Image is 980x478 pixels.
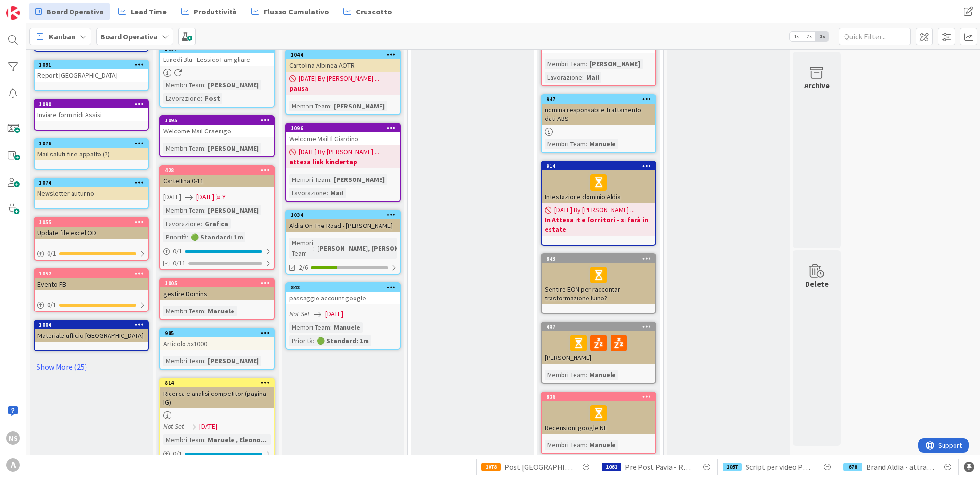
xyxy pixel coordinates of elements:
span: 0/11 [173,258,185,268]
div: Lavorazione [545,72,582,83]
div: 428Cartellina 0-11 [160,166,274,187]
a: Show More (25) [34,359,149,374]
a: Produttività [175,3,243,20]
div: 1078 [481,463,501,471]
div: Membri Team [289,238,313,259]
span: : [187,232,188,242]
div: Mail [584,72,601,83]
div: 1091 [35,60,148,69]
div: 914 [542,162,655,170]
div: Welcome Mail Orsenigo [160,125,274,137]
a: Board Operativa [29,3,110,20]
span: : [201,93,202,104]
div: [PERSON_NAME], [PERSON_NAME] [315,243,425,253]
div: Articolo 5x1000 [160,337,274,350]
span: Kanban [49,31,75,42]
div: 1004Materiale ufficio [GEOGRAPHIC_DATA] [35,321,148,342]
div: Ricerca e analisi competitor (pagina IG) [160,387,274,408]
div: 1090 [39,101,148,108]
div: nomina responsabile trattamento dati ABS [542,104,655,125]
div: Manuele , Eleono... [206,434,269,445]
b: attesa link kindertap [289,157,397,167]
div: 🟢 Standard: 1m [314,335,371,346]
b: Board Operativa [100,32,158,41]
div: 487 [542,323,655,331]
div: 1091 [39,61,148,68]
div: Lunedì Blu - Lessico Famigliare [160,53,274,66]
div: Membri Team [289,174,330,185]
div: 1076Mail saluti fine appalto (?) [35,139,148,160]
i: Not Set [289,310,310,318]
a: 1095Welcome Mail OrsenigoMembri Team:[PERSON_NAME] [159,115,275,157]
span: Support [20,1,44,13]
a: 914Intestazione dominio Aldia[DATE] By [PERSON_NAME] ...In Attesa it e fornitori - si farà in estate [541,161,656,246]
div: 947 [542,95,655,104]
span: : [586,59,587,69]
a: 1005gestire DominsMembri Team:Manuele [159,278,275,320]
div: Priorità [163,232,187,242]
a: 1052Evento FB0/1 [34,268,149,312]
span: Pre Post Pavia - Re Artù! FINE AGOSTO [625,461,693,473]
div: Archive [804,80,830,91]
div: 814 [160,379,274,387]
span: : [204,356,206,366]
div: Membri Team [163,306,204,316]
div: 1052 [35,269,148,278]
div: 836 [546,394,655,400]
span: : [313,335,314,346]
div: Materiale ufficio [GEOGRAPHIC_DATA] [35,329,148,342]
span: Script per video PROMO CE [746,461,814,473]
div: 843 [546,255,655,262]
div: Membri Team [163,434,204,445]
div: Update file excel OD [35,227,148,239]
div: 428 [165,167,274,174]
div: Evento FB [35,278,148,290]
div: 1061 [602,463,621,471]
div: Membri Team [545,440,586,450]
div: 428 [160,166,274,175]
span: 0 / 1 [173,449,182,459]
div: 1057 [723,463,742,471]
div: 836Recensioni google NE [542,393,655,434]
div: 1096 [291,125,400,131]
div: 1095 [160,116,274,125]
div: Mail saluti fine appalto (?) [35,148,148,160]
div: Membri Team [163,205,204,215]
div: Lavorazione [163,218,201,229]
div: 1005gestire Domins [160,279,274,300]
a: 843Sentire EON per raccontar trasformazione luino? [541,253,656,314]
span: : [201,218,202,229]
a: 1034Aldia On The Road - [PERSON_NAME]Membri Team:[PERSON_NAME], [PERSON_NAME]2/6 [285,210,401,275]
span: 2/6 [299,263,308,273]
div: [PERSON_NAME] [206,205,261,215]
div: Recensioni google NE [542,401,655,434]
div: 487[PERSON_NAME] [542,323,655,364]
a: 487[PERSON_NAME]Membri Team:Manuele [541,322,656,384]
span: [DATE] [199,421,217,431]
div: 1076 [39,140,148,147]
div: 814Ricerca e analisi competitor (pagina IG) [160,379,274,408]
div: 1074Newsletter autunno [35,179,148,200]
span: 2x [803,32,816,41]
div: Manuele [587,370,618,380]
div: Manuele [587,139,618,149]
div: gestire Domins [160,287,274,300]
span: : [204,306,206,316]
div: 985 [160,329,274,337]
div: 1044 [291,51,400,58]
div: 0/1 [160,448,274,460]
div: passaggio account google [286,292,400,304]
div: Y [222,192,226,202]
div: 1055 [35,218,148,227]
div: 0/1 [35,299,148,311]
div: 985 [165,330,274,336]
span: [DATE] [196,192,214,202]
span: : [204,434,206,445]
div: 1095Welcome Mail Orsenigo [160,116,274,137]
div: Cartellina 0-11 [160,175,274,187]
span: : [204,143,206,154]
div: Aldia On The Road - [PERSON_NAME] [286,219,400,232]
a: 1044Cartolina Albinea AOTR[DATE] By [PERSON_NAME] ...pausaMembri Team:[PERSON_NAME] [285,49,401,115]
span: [DATE] [325,309,343,319]
span: [DATE] By [PERSON_NAME] ... [554,205,635,215]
